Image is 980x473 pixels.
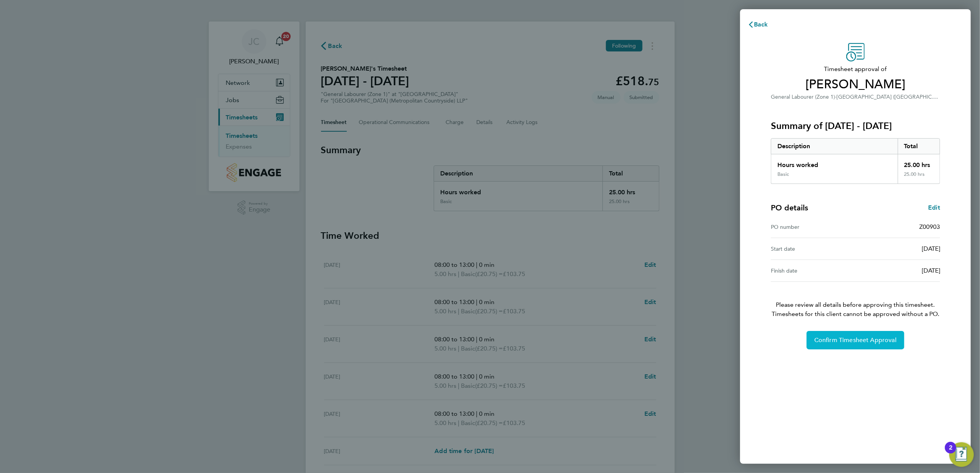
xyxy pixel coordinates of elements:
[771,138,940,184] div: Summary of 15 - 21 Sep 2025
[949,448,952,458] div: 2
[807,331,904,349] button: Confirm Timesheet Approval
[949,442,974,467] button: Open Resource Center, 2 new notifications
[771,154,898,171] div: Hours worked
[771,64,940,74] span: Timesheet approval of
[835,94,837,100] span: ·
[771,94,835,100] span: General Labourer (Zone 1)
[754,21,768,28] span: Back
[771,120,940,132] h3: Summary of [DATE] - [DATE]
[814,336,897,344] span: Confirm Timesheet Approval
[762,282,949,319] p: Please review all details before approving this timesheet.
[928,204,940,211] span: Edit
[898,154,940,171] div: 25.00 hrs
[855,244,940,253] div: [DATE]
[771,266,855,275] div: Finish date
[771,244,855,253] div: Start date
[771,222,855,232] div: PO number
[771,139,898,154] div: Description
[771,77,940,92] span: [PERSON_NAME]
[898,139,940,154] div: Total
[771,202,808,213] h4: PO details
[762,309,949,319] span: Timesheets for this client cannot be approved without a PO.
[855,266,940,275] div: [DATE]
[898,171,940,184] div: 25.00 hrs
[777,171,789,177] div: Basic
[740,17,776,32] button: Back
[919,223,940,230] span: Z00903
[837,93,961,100] span: [GEOGRAPHIC_DATA] ([GEOGRAPHIC_DATA]) LLP
[928,203,940,212] a: Edit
